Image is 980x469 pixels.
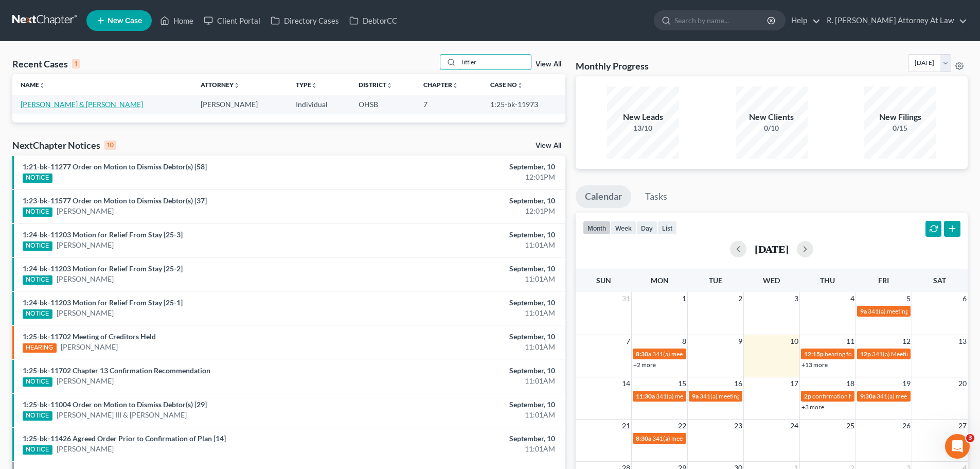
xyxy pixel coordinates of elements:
i: unfold_more [517,82,523,89]
div: September, 10 [384,399,555,410]
a: 1:21-bk-11277 Order on Motion to Dismiss Debtor(s) [58] [23,162,207,171]
a: DebtorCC [344,11,402,30]
div: 12:01PM [384,206,555,216]
span: 341(a) Meeting for [PERSON_NAME] [872,350,972,358]
span: Tue [709,276,722,285]
span: 12p [860,350,871,358]
span: Mon [651,276,669,285]
button: day [636,221,657,235]
a: Districtunfold_more [359,81,393,89]
span: 15 [677,377,687,390]
span: 341(a) meeting for [PERSON_NAME] [652,350,752,358]
span: 12 [901,335,912,348]
i: unfold_more [39,82,45,89]
a: +3 more [801,403,824,411]
div: NextChapter Notices [12,139,116,151]
i: unfold_more [386,82,393,89]
span: 4 [849,292,856,305]
div: 11:01AM [384,410,555,420]
a: View All [536,61,561,68]
div: 12:01PM [384,172,555,182]
button: week [611,221,636,235]
div: September, 10 [384,230,555,240]
span: confirmation hearing for [PERSON_NAME] [812,392,928,400]
a: Nameunfold_more [21,81,45,89]
span: 22 [677,420,687,432]
span: 20 [957,377,968,390]
span: Fri [878,276,889,285]
div: September, 10 [384,162,555,172]
span: 16 [733,377,743,390]
span: 7 [625,335,631,348]
span: Sat [933,276,946,285]
span: 8 [681,335,687,348]
span: 9a [860,307,867,315]
span: 18 [845,377,856,390]
span: 21 [621,420,631,432]
a: +13 more [801,361,828,369]
div: NOTICE [23,241,52,251]
div: NOTICE [23,377,52,387]
span: New Case [108,17,142,25]
div: New Clients [736,111,808,123]
h2: [DATE] [755,244,789,254]
span: 9a [692,392,699,400]
a: R. [PERSON_NAME] Attorney At Law [822,11,967,30]
a: Calendar [576,185,631,208]
span: 6 [961,292,968,305]
div: New Leads [607,111,679,123]
span: 341(a) meeting for [PERSON_NAME] [656,392,755,400]
span: 3 [793,292,799,305]
div: September, 10 [384,298,555,308]
button: month [583,221,611,235]
a: Typeunfold_more [296,81,317,89]
td: 1:25-bk-11973 [482,95,565,114]
td: Individual [288,95,350,114]
input: Search by name... [674,11,769,30]
a: Tasks [636,185,676,208]
span: 1 [681,292,687,305]
a: [PERSON_NAME] [61,342,118,352]
a: 1:24-bk-11203 Motion for Relief From Stay [25-2] [23,264,183,273]
a: 1:25-bk-11004 Order on Motion to Dismiss Debtor(s) [29] [23,400,207,409]
div: 1 [72,59,80,68]
div: NOTICE [23,275,52,285]
h3: Monthly Progress [576,60,649,72]
span: Sun [596,276,611,285]
a: [PERSON_NAME] [57,376,114,386]
a: 1:24-bk-11203 Motion for Relief From Stay [25-1] [23,298,183,307]
div: NOTICE [23,207,52,217]
span: 11:30a [636,392,655,400]
td: [PERSON_NAME] [192,95,288,114]
div: September, 10 [384,264,555,274]
a: +2 more [633,361,656,369]
a: Help [786,11,821,30]
span: 12:15p [804,350,824,358]
i: unfold_more [311,82,317,89]
span: 3 [966,434,974,442]
span: 26 [901,420,912,432]
a: [PERSON_NAME] [57,444,114,454]
div: 11:01AM [384,308,555,318]
div: 11:01AM [384,376,555,386]
div: 13/10 [607,123,679,133]
a: [PERSON_NAME] [57,274,114,284]
a: 1:25-bk-11702 Chapter 13 Confirmation Recommendation [23,366,210,375]
iframe: Intercom live chat [945,434,970,459]
a: View All [536,142,561,149]
a: 1:25-bk-11426 Agreed Order Prior to Confirmation of Plan [14] [23,434,226,443]
div: New Filings [864,111,936,123]
div: 10 [104,141,116,150]
div: Recent Cases [12,58,80,70]
span: 10 [789,335,799,348]
div: 0/15 [864,123,936,133]
span: 8:30a [636,435,651,442]
div: September, 10 [384,366,555,376]
a: Client Portal [199,11,265,30]
a: Directory Cases [265,11,344,30]
span: 11 [845,335,856,348]
div: NOTICE [23,411,52,421]
span: 9 [737,335,743,348]
div: September, 10 [384,196,555,206]
div: NOTICE [23,309,52,319]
